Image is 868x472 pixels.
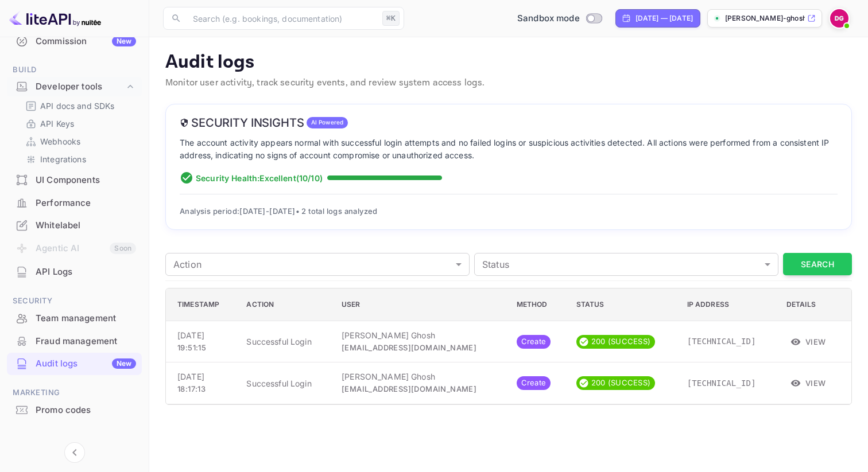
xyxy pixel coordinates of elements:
div: UI Components [36,174,136,187]
div: New [112,36,136,46]
th: IP Address [678,288,777,321]
div: Commission [36,35,136,48]
img: Debankur Ghosh [830,9,848,28]
span: Security [7,295,142,307]
span: 18:17:13 [177,384,206,393]
div: Performance [7,192,142,214]
th: Timestamp [166,288,237,321]
button: View [786,375,831,392]
div: UI Components [7,169,142,192]
a: Audit logsNew [7,353,142,374]
span: Create [517,377,551,389]
img: LiteAPI logo [9,9,101,28]
span: [EMAIL_ADDRESS][DOMAIN_NAME] [342,384,476,393]
p: Successful Login [246,377,323,389]
div: Promo codes [36,404,136,417]
a: Fraud management [7,330,142,352]
span: 200 (SUCCESS) [587,377,655,389]
th: Status [567,288,678,321]
p: Integrations [40,153,86,165]
input: Search (e.g. bookings, documentation) [186,7,378,30]
span: Build [7,64,142,76]
a: API Logs [7,261,142,282]
button: Collapse navigation [64,442,85,463]
div: Audit logsNew [7,353,142,375]
div: ⌘K [382,11,400,26]
div: API Logs [7,261,142,283]
div: Audit logs [36,357,136,370]
a: Integrations [25,153,133,165]
div: Team management [36,312,136,325]
a: Webhooks [25,135,133,147]
span: AI Powered [307,118,348,127]
p: Monitor user activity, track security events, and review system access logs. [165,76,852,90]
div: CommissionNew [7,30,142,53]
p: [TECHNICAL_ID] [687,336,768,348]
a: UI Components [7,169,142,190]
div: New [112,358,136,369]
a: API docs and SDKs [25,100,133,112]
div: Performance [36,197,136,210]
span: [EMAIL_ADDRESS][DOMAIN_NAME] [342,343,476,352]
div: Whitelabel [7,214,142,237]
p: [PERSON_NAME] Ghosh [342,329,498,341]
span: 19:51:15 [177,343,206,352]
span: Analysis period: [DATE] - [DATE] • 2 total logs analyzed [180,206,378,216]
div: [DATE] — [DATE] [635,13,693,24]
div: Promo codes [7,399,142,422]
a: Team management [7,307,142,329]
th: Details [777,288,851,321]
span: 200 (SUCCESS) [587,336,655,348]
p: [DATE] [177,329,228,341]
p: The account activity appears normal with successful login attempts and no failed logins or suspic... [180,136,838,162]
a: Whitelabel [7,214,142,236]
a: CommissionNew [7,30,142,52]
div: Developer tools [36,80,125,93]
p: [PERSON_NAME]-ghosh-3md1i.n... [725,13,805,24]
span: Create [517,336,551,348]
div: Whitelabel [36,219,136,232]
div: Fraud management [36,335,136,348]
div: Fraud management [7,330,142,353]
p: Audit logs [165,51,852,74]
div: API Logs [36,266,136,279]
div: Developer tools [7,77,142,97]
p: Webhooks [40,135,80,147]
button: View [786,333,831,350]
div: Team management [7,307,142,330]
h6: Security Insights [180,116,304,130]
p: API docs and SDKs [40,100,115,112]
a: Promo codes [7,399,142,420]
th: User [332,288,507,321]
p: Successful Login [246,336,323,348]
span: Marketing [7,387,142,399]
div: Switch to Production mode [513,12,606,25]
div: Integrations [21,151,137,167]
div: Webhooks [21,133,137,150]
p: [TECHNICAL_ID] [687,377,768,389]
span: Sandbox mode [517,12,580,25]
p: [PERSON_NAME] Ghosh [342,370,498,383]
div: API Keys [21,115,137,132]
th: Method [507,288,567,321]
p: API Keys [40,118,74,130]
p: [DATE] [177,370,228,383]
button: Search [783,253,852,275]
a: API Keys [25,118,133,130]
div: API docs and SDKs [21,97,137,114]
a: Performance [7,192,142,213]
th: Action [237,288,332,321]
p: Security Health: Excellent ( 10 /10) [196,172,323,184]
